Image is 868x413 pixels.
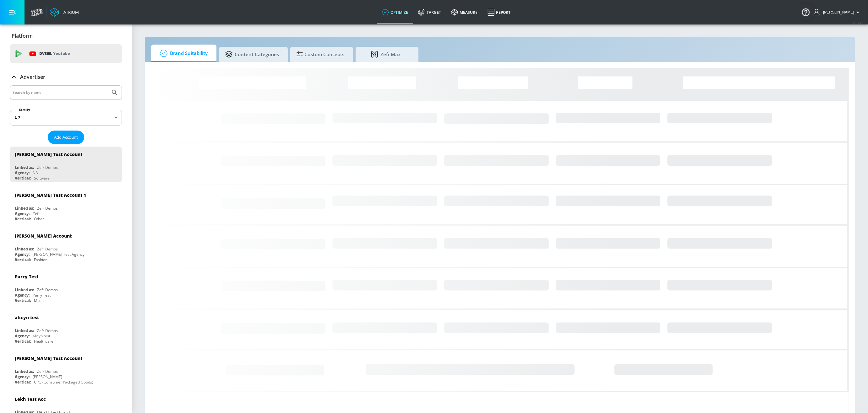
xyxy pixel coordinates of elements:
div: [PERSON_NAME] Test Account [15,355,82,361]
input: Search by name [13,88,108,97]
div: [PERSON_NAME] [33,374,62,379]
div: [PERSON_NAME] Account [15,233,72,239]
a: Report [483,1,516,24]
div: alicyn testLinked as:Zefr DemosAgency:alicyn testVertical:Healthcare [10,310,122,346]
div: Zefr Demos [37,165,58,170]
span: login as: andersson.ceron@zefr.com [821,10,854,14]
button: Open Resource Center [797,3,815,21]
span: Custom Concepts [297,47,344,62]
a: Target [413,1,446,24]
span: Brand Suitability [157,46,208,61]
div: Linked as: [15,287,34,292]
div: Fashion [34,257,47,262]
div: Vertical: [15,379,31,385]
div: Zefr Demos [37,369,58,374]
span: Content Categories [225,47,279,62]
label: Sort By [18,108,31,112]
div: Zefr Demos [37,206,58,211]
div: [PERSON_NAME] Test Account 1Linked as:Zefr DemosAgency:ZefrVertical:Other [10,187,122,223]
div: [PERSON_NAME] AccountLinked as:Zefr DemosAgency:[PERSON_NAME] Test AgencyVertical:Fashion [10,228,122,264]
p: Youtube [53,50,70,57]
div: alicyn test [15,314,39,320]
span: Add Account [54,134,78,141]
span: v 4.19.0 [853,21,862,24]
div: Agency: [15,292,30,298]
div: Healthcare [34,339,53,344]
div: NA [33,170,38,175]
div: Vertical: [15,339,31,344]
div: A-Z [10,110,122,126]
a: optimize [377,1,413,24]
p: Advertiser [20,73,45,80]
p: Platform [12,32,33,39]
div: [PERSON_NAME] Test AccountLinked as:Zefr DemosAgency:NAVertical:Software [10,147,122,182]
a: Atrium [50,8,79,17]
div: Vertical: [15,175,31,181]
div: Parry TestLinked as:Zefr DemosAgency:Parry TestVertical:Music [10,269,122,305]
div: DV360: Youtube [10,44,122,63]
div: Linked as: [15,246,34,252]
div: Atrium [61,9,79,15]
div: Agency: [15,211,30,216]
div: Linked as: [15,206,34,211]
div: [PERSON_NAME] Test Account [15,151,82,157]
div: [PERSON_NAME] Test AccountLinked as:Zefr DemosAgency:[PERSON_NAME]Vertical:CPG (Consumer Packaged... [10,351,122,386]
button: [PERSON_NAME] [814,8,862,16]
button: Add Account [48,131,84,144]
div: Zefr Demos [37,328,58,333]
span: Zefr Max [362,47,410,62]
div: Lekh Test Acc [15,396,46,402]
div: Vertical: [15,216,31,222]
div: Linked as: [15,328,34,333]
div: Platform [10,27,122,45]
div: Other [34,216,44,222]
div: Agency: [15,170,30,175]
a: measure [446,1,483,24]
div: Vertical: [15,298,31,303]
div: Agency: [15,374,30,379]
div: Zefr Demos [37,287,58,292]
div: Linked as: [15,165,34,170]
div: Linked as: [15,369,34,374]
div: CPG (Consumer Packaged Goods) [34,379,93,385]
div: Music [34,298,44,303]
div: Parry Test [33,292,51,298]
div: alicyn test [33,333,50,339]
div: Advertiser [10,68,122,86]
div: [PERSON_NAME] Test Agency [33,252,85,257]
div: [PERSON_NAME] Test Account 1 [15,192,86,198]
div: Parry Test [15,274,38,280]
div: Software [34,175,50,181]
div: Zefr [33,211,40,216]
div: Agency: [15,333,30,339]
div: Vertical: [15,257,31,262]
div: Agency: [15,252,30,257]
p: DV360: [39,50,70,57]
div: Zefr Demos [37,246,58,252]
